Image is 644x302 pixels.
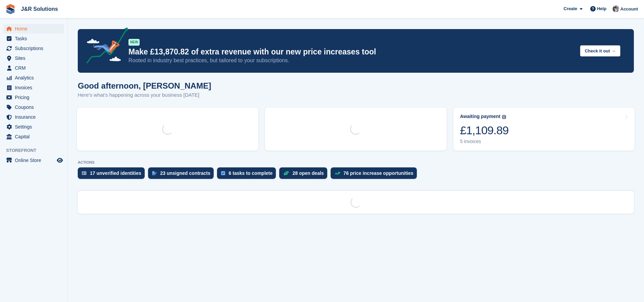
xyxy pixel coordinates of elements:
[148,167,217,182] a: 23 unsigned contracts
[597,5,606,12] span: Help
[90,170,141,176] div: 17 unverified identities
[128,57,575,64] p: Rooted in industry best practices, but tailored to your subscriptions.
[78,91,211,99] p: Here's what's happening across your business [DATE]
[613,5,619,12] img: Steve Revell
[15,122,55,132] span: Settings
[78,160,634,165] p: ACTIONS
[18,3,61,15] a: J&R Solutions
[460,123,509,137] div: £1,109.89
[3,63,64,73] a: menu
[15,112,55,122] span: Insurance
[15,34,55,43] span: Tasks
[15,24,55,33] span: Home
[564,5,577,12] span: Create
[128,47,575,57] p: Make £13,870.82 of extra revenue with our new price increases tool
[3,156,64,165] a: menu
[620,6,638,13] span: Account
[343,170,413,176] div: 76 price increase opportunities
[82,171,87,175] img: verify_identity-adf6edd0f0f0b5bbfe63781bf79b02c33cf7c696d77639b501bdc392416b5a36.svg
[15,156,55,165] span: Online Store
[460,139,509,144] div: 5 invoices
[279,167,331,182] a: 28 open deals
[3,83,64,92] a: menu
[229,170,272,176] div: 6 tasks to complete
[335,172,340,175] img: price_increase_opportunities-93ffe204e8149a01c8c9dc8f82e8f89637d9d84a8eef4429ea346261dce0b2c0.svg
[15,63,55,73] span: CRM
[3,112,64,122] a: menu
[283,171,289,176] img: deal-1b604bf984904fb50ccaf53a9ad4b4a5d6e5aea283cecdc64d6e3604feb123c2.svg
[15,93,55,102] span: Pricing
[15,44,55,53] span: Subscriptions
[217,167,279,182] a: 6 tasks to complete
[3,44,64,53] a: menu
[15,132,55,141] span: Capital
[580,45,620,56] button: Check it out →
[292,170,324,176] div: 28 open deals
[3,24,64,33] a: menu
[5,4,16,14] img: stora-icon-8386f47178a22dfd0bd8f6a31ec36ba5ce8667c1dd55bd0f319d3a0aa187defe.svg
[3,132,64,141] a: menu
[56,156,64,164] a: Preview store
[331,167,420,182] a: 76 price increase opportunities
[6,147,67,154] span: Storefront
[15,73,55,83] span: Analytics
[502,115,506,119] img: icon-info-grey-7440780725fd019a000dd9b08b2336e03edf1995a4989e88bcd33f0948082b44.svg
[3,122,64,132] a: menu
[3,53,64,63] a: menu
[15,83,55,92] span: Invoices
[78,167,148,182] a: 17 unverified identities
[81,27,128,66] img: price-adjustments-announcement-icon-8257ccfd72463d97f412b2fc003d46551f7dbcb40ab6d574587a9cd5c0d94...
[3,93,64,102] a: menu
[160,170,211,176] div: 23 unsigned contracts
[128,39,140,46] div: NEW
[453,108,635,150] a: Awaiting payment £1,109.89 5 invoices
[15,102,55,112] span: Coupons
[3,73,64,83] a: menu
[15,53,55,63] span: Sites
[221,171,225,175] img: task-75834270c22a3079a89374b754ae025e5fb1db73e45f91037f5363f120a921f8.svg
[3,34,64,43] a: menu
[152,171,157,175] img: contract_signature_icon-13c848040528278c33f63329250d36e43548de30e8caae1d1a13099fd9432cc5.svg
[460,114,501,119] div: Awaiting payment
[78,81,211,90] h1: Good afternoon, [PERSON_NAME]
[3,102,64,112] a: menu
